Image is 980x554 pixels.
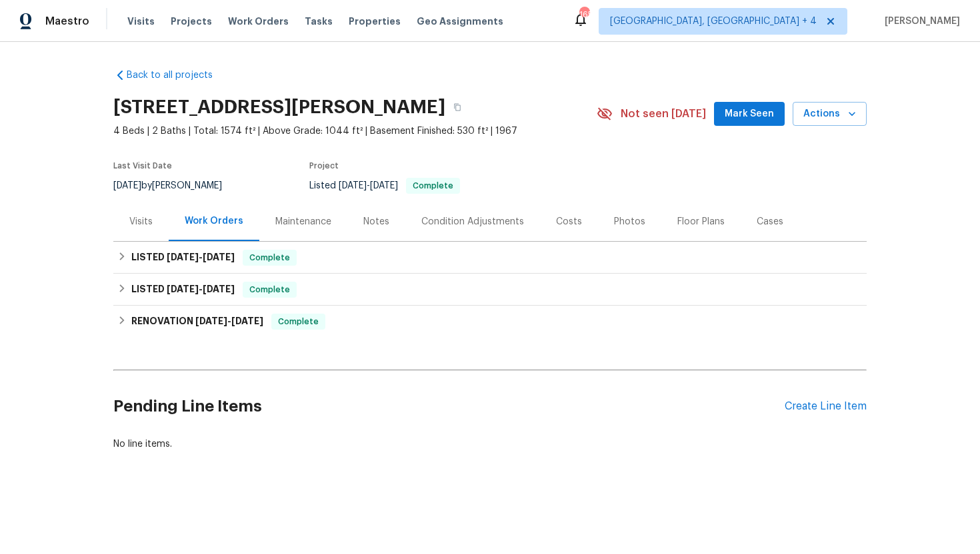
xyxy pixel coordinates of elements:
[171,15,212,28] span: Projects
[113,125,597,138] span: 4 Beds | 2 Baths | Total: 1574 ft² | Above Grade: 1044 ft² | Basement Finished: 530 ft² | 1967
[714,102,785,127] button: Mark Seen
[244,283,295,296] span: Complete
[610,15,817,28] span: [GEOGRAPHIC_DATA], [GEOGRAPHIC_DATA] + 4
[113,181,141,190] span: [DATE]
[677,215,725,228] div: Floor Plans
[203,284,235,294] span: [DATE]
[757,215,783,228] div: Cases
[614,215,645,228] div: Photos
[113,376,785,437] h2: Pending Line Items
[113,306,867,338] div: RENOVATION [DATE]-[DATE]Complete
[309,162,339,170] span: Project
[45,15,89,28] span: Maestro
[445,95,469,119] button: Copy Address
[803,106,856,123] span: Actions
[231,316,263,326] span: [DATE]
[370,181,398,190] span: [DATE]
[129,215,153,228] div: Visits
[127,15,155,28] span: Visits
[725,106,774,123] span: Mark Seen
[879,15,960,28] span: [PERSON_NAME]
[407,182,459,190] span: Complete
[167,252,199,262] span: [DATE]
[417,15,503,28] span: Geo Assignments
[339,181,398,190] span: -
[275,215,331,228] div: Maintenance
[339,181,367,190] span: [DATE]
[244,251,295,264] span: Complete
[195,316,263,326] span: -
[131,282,235,298] h6: LISTED
[113,178,238,194] div: by [PERSON_NAME]
[131,314,263,330] h6: RENOVATION
[167,252,235,262] span: -
[185,214,243,228] div: Work Orders
[556,215,582,228] div: Costs
[113,242,867,274] div: LISTED [DATE]-[DATE]Complete
[305,17,333,26] span: Tasks
[113,437,867,451] div: No line items.
[421,215,524,228] div: Condition Adjustments
[167,284,235,294] span: -
[363,215,389,228] div: Notes
[579,8,589,21] div: 165
[113,162,172,170] span: Last Visit Date
[349,15,401,28] span: Properties
[621,107,706,121] span: Not seen [DATE]
[113,101,445,114] h2: [STREET_ADDRESS][PERSON_NAME]
[793,102,867,127] button: Actions
[113,274,867,306] div: LISTED [DATE]-[DATE]Complete
[203,252,235,262] span: [DATE]
[113,69,241,82] a: Back to all projects
[309,181,460,190] span: Listed
[131,250,235,266] h6: LISTED
[195,316,227,326] span: [DATE]
[167,284,199,294] span: [DATE]
[273,315,324,328] span: Complete
[785,400,867,413] div: Create Line Item
[228,15,289,28] span: Work Orders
